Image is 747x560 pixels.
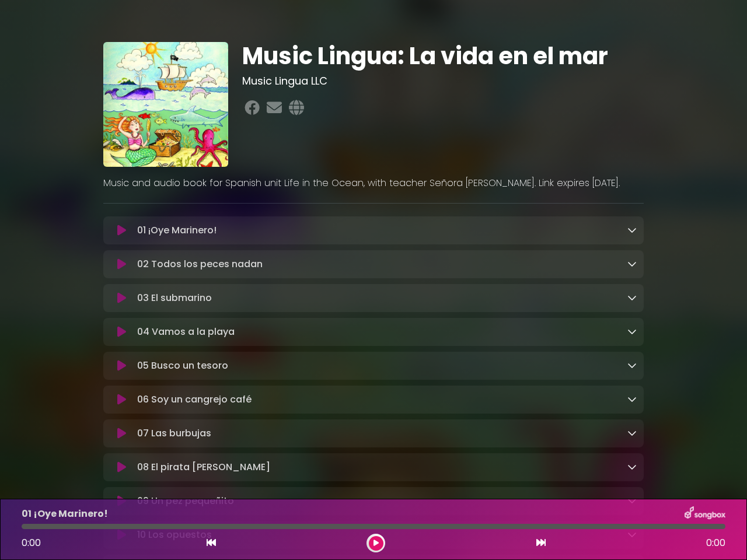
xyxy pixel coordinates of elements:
img: songbox-logo-white.png [685,506,725,521]
p: 01 ¡Oye Marinero! [22,507,108,521]
h1: Music Lingua: La vida en el mar [242,42,644,70]
p: 09 Un pez pequeñito [137,494,234,508]
img: 1gTXAiTTHPbHeG12ZIqQ [103,42,228,167]
span: 0:00 [22,536,41,549]
p: 06 Soy un cangrejo café [137,393,252,407]
p: 05 Busco un tesoro [137,359,228,373]
p: 02 Todos los peces nadan [137,257,263,271]
p: 04 Vamos a la playa [137,325,235,339]
p: 01 ¡Oye Marinero! [137,223,217,237]
h3: Music Lingua LLC [242,75,644,87]
p: 07 Las burbujas [137,426,211,440]
span: 0:00 [706,536,725,550]
p: 08 El pirata [PERSON_NAME] [137,460,270,474]
p: Music and audio book for Spanish unit Life in the Ocean, with teacher Señora [PERSON_NAME]. Link ... [103,176,644,190]
p: 03 El submarino [137,291,212,305]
